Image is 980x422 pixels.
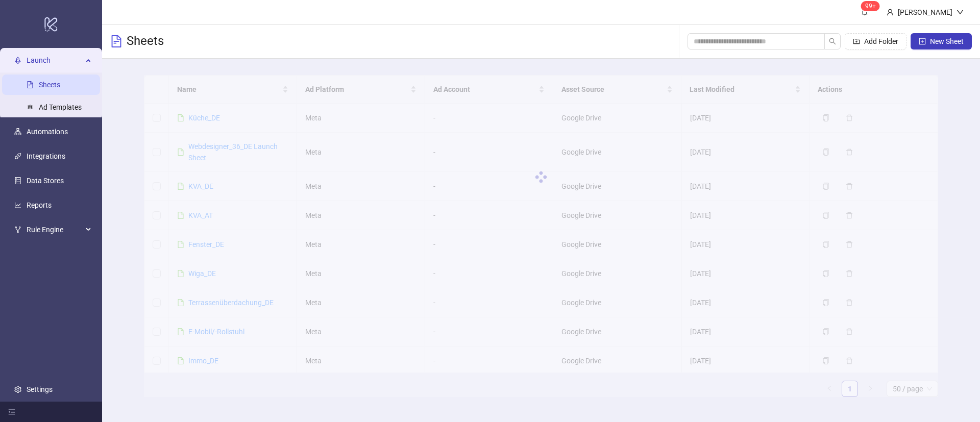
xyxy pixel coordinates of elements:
[829,38,836,45] span: search
[911,33,972,49] button: New Sheet
[957,9,964,16] span: down
[27,201,52,209] a: Reports
[861,1,880,11] sup: 685
[930,37,964,45] span: New Sheet
[39,103,82,111] a: Ad Templates
[127,33,164,49] h3: Sheets
[39,81,60,89] a: Sheets
[27,219,83,240] span: Rule Engine
[27,177,64,185] a: Data Stores
[887,9,894,16] span: user
[14,57,21,64] span: rocket
[27,385,53,393] a: Settings
[919,38,926,45] span: plus-square
[27,152,65,160] a: Integrations
[845,33,906,49] button: Add Folder
[27,128,68,136] a: Automations
[861,8,868,15] span: bell
[27,50,83,70] span: Launch
[853,38,860,45] span: folder-add
[894,7,957,18] div: [PERSON_NAME]
[110,35,122,47] span: file-text
[14,226,21,233] span: fork
[864,37,898,45] span: Add Folder
[8,408,15,415] span: menu-fold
